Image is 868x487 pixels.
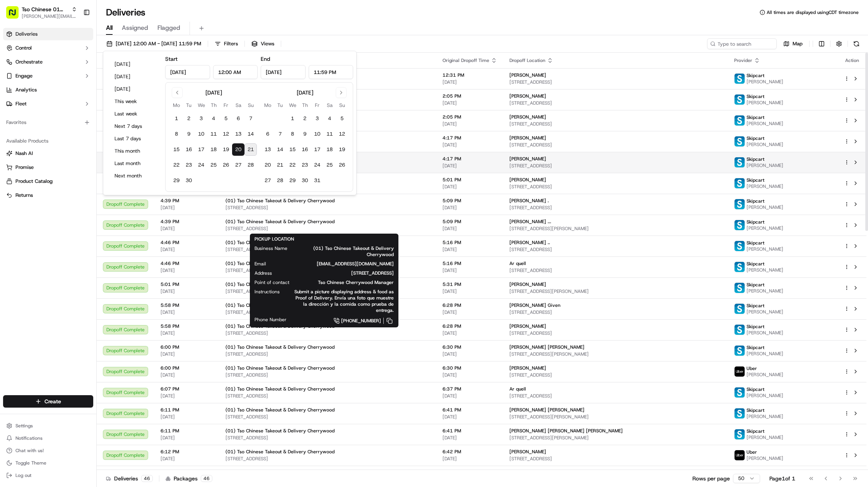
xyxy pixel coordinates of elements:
[336,143,348,156] button: 19
[116,40,201,47] span: [DATE] 12:00 AM - [DATE] 11:59 PM
[195,128,207,140] button: 10
[323,159,336,171] button: 25
[16,74,30,88] img: 1738778727109-b901c2ba-d612-49f7-a14d-d897ce62d23f
[261,174,274,187] button: 27
[747,261,764,267] span: Skipcart
[8,8,23,24] img: Nash
[261,128,274,140] button: 6
[15,150,33,157] span: Nash AI
[286,143,299,156] button: 15
[509,260,526,267] span: Ar quell
[111,108,157,119] button: Last week
[161,281,213,287] span: 5:01 PM
[165,55,178,62] label: Start
[747,183,783,189] span: [PERSON_NAME]
[255,279,289,286] span: Point of contact
[195,143,207,156] button: 17
[213,65,258,79] input: Time
[111,71,157,82] button: [DATE]
[443,205,497,211] span: [DATE]
[311,101,323,109] th: Friday
[443,288,497,294] span: [DATE]
[120,100,141,109] button: See all
[244,159,257,171] button: 28
[207,143,220,156] button: 18
[15,100,27,107] span: Fleet
[220,112,232,125] button: 5
[22,13,77,19] button: [PERSON_NAME][EMAIL_ADDRESS][DOMAIN_NAME]
[207,128,220,140] button: 11
[111,96,157,107] button: This week
[509,205,722,211] span: [STREET_ADDRESS]
[3,3,80,22] button: Tso Chinese 01 Cherrywood[PERSON_NAME][EMAIL_ADDRESS][DOMAIN_NAME]
[747,225,783,231] span: [PERSON_NAME]
[3,458,93,468] button: Toggle Theme
[443,177,497,183] span: 5:01 PM
[111,84,157,95] button: [DATE]
[735,408,745,418] img: profile_skipcart_partner.png
[780,38,806,49] button: Map
[735,241,745,251] img: profile_skipcart_partner.png
[15,472,31,478] span: Log out
[509,156,546,162] span: [PERSON_NAME]
[161,267,213,274] span: [DATE]
[183,143,195,156] button: 16
[15,142,22,148] img: 1736555255976-a54dd68f-1ca7-489b-9aae-adbdc363a1c4
[747,93,764,100] span: Skipcart
[3,28,93,40] a: Deliveries
[8,31,141,44] p: Welcome 👋
[161,225,213,232] span: [DATE]
[165,65,210,79] input: Date
[170,112,183,125] button: 1
[747,282,764,288] span: Skipcart
[274,128,286,140] button: 7
[443,57,489,64] span: Original Dropoff Time
[6,164,90,171] a: Promise
[207,112,220,125] button: 4
[15,121,22,127] img: 1736555255976-a54dd68f-1ca7-489b-9aae-adbdc363a1c4
[6,192,90,199] a: Returns
[111,59,157,70] button: [DATE]
[261,65,306,79] input: Date
[747,162,783,169] span: [PERSON_NAME]
[20,50,139,59] input: Got a question? Start typing here...
[735,199,745,209] img: profile_skipcart_partner.png
[35,82,106,88] div: We're available if you need us!
[161,246,213,253] span: [DATE]
[261,55,270,62] label: End
[65,174,72,181] div: 💻
[747,219,764,225] span: Skipcart
[509,93,546,99] span: [PERSON_NAME]
[3,147,93,160] button: Nash AI
[226,239,335,246] span: (01) Tso Chinese Takeout & Delivery Cherrywood
[132,77,141,86] button: Start new chat
[443,121,497,127] span: [DATE]
[255,245,287,251] span: Business Name
[22,5,68,13] span: Tso Chinese 01 Cherrywood
[274,101,286,109] th: Tuesday
[311,159,323,171] button: 24
[226,260,335,267] span: (01) Tso Chinese Takeout & Delivery Cherrywood
[509,225,722,232] span: [STREET_ADDRESS][PERSON_NAME]
[15,435,43,441] span: Notifications
[195,159,207,171] button: 24
[286,128,299,140] button: 8
[735,387,745,398] img: profile_skipcart_partner.png
[844,57,860,64] div: Action
[161,260,213,267] span: 4:46 PM
[226,281,335,287] span: (01) Tso Chinese Takeout & Delivery Cherrywood
[6,150,90,157] a: Nash AI
[220,159,232,171] button: 26
[15,31,38,38] span: Deliveries
[747,204,783,210] span: [PERSON_NAME]
[172,87,183,98] button: Go to previous month
[443,184,497,190] span: [DATE]
[311,174,323,187] button: 31
[170,174,183,187] button: 29
[509,142,722,148] span: [STREET_ADDRESS]
[509,239,550,246] span: [PERSON_NAME] ..
[226,219,335,225] span: (01) Tso Chinese Takeout & Delivery Cherrywood
[509,72,546,78] span: [PERSON_NAME]
[302,279,394,286] span: Tso Chinese Cherrywood Manager
[279,261,394,267] span: [EMAIL_ADDRESS][DOMAIN_NAME]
